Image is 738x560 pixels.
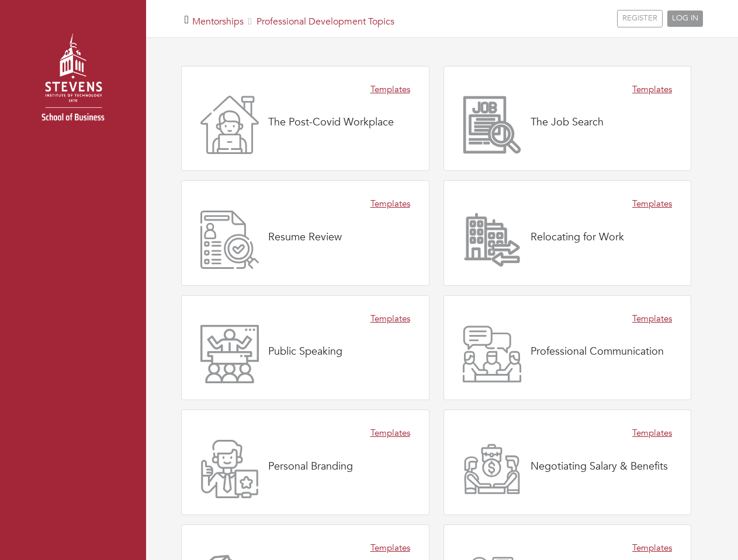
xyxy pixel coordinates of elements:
a: REGISTER [617,10,663,27]
a: LOG IN [667,10,703,27]
a: Templates [632,197,672,211]
img: stevens_logo.png [12,20,134,143]
a: Templates [632,83,672,96]
h4: Professional Communication [531,345,664,358]
a: Templates [370,197,410,211]
a: Templates [632,312,672,325]
a: Mentorships [192,15,244,28]
h4: Resume Review [268,231,342,244]
a: Templates [370,312,410,325]
a: Professional Development Topics [257,15,394,28]
a: Templates [632,426,672,440]
h4: Negotiating Salary & Benefits [531,460,668,473]
h4: Personal Branding [268,460,353,473]
a: Templates [370,83,410,96]
h4: Relocating for Work [531,231,624,244]
h4: Public Speaking [268,345,342,358]
a: Templates [370,541,410,555]
a: Templates [370,426,410,440]
h4: The Job Search [531,116,604,129]
h4: The Post-Covid Workplace [268,116,394,129]
a: Templates [632,541,672,555]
